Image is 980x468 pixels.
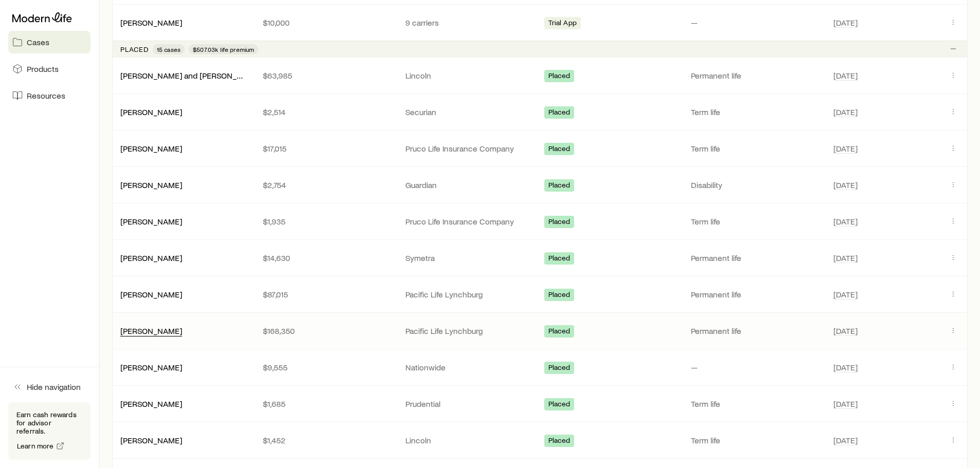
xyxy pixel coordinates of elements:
div: [PERSON_NAME] [120,143,182,154]
p: Placed [120,45,149,53]
p: Permanent life [691,326,817,336]
p: Permanent life [691,289,817,299]
span: Placed [548,400,571,410]
p: Pruco Life Insurance Company [405,216,531,227]
p: $2,514 [263,107,389,117]
p: — [691,17,817,28]
p: Term life [691,399,817,409]
p: $9,555 [263,362,389,372]
a: [PERSON_NAME] [120,362,182,372]
a: [PERSON_NAME] [120,180,182,190]
p: Symetra [405,253,531,263]
span: Products [27,64,59,74]
span: [DATE] [833,180,858,190]
a: [PERSON_NAME] [120,435,182,445]
a: [PERSON_NAME] [120,289,182,299]
a: [PERSON_NAME] [120,326,182,335]
div: [PERSON_NAME] [120,216,182,227]
span: [DATE] [833,362,858,372]
span: [DATE] [833,216,858,227]
div: [PERSON_NAME] [120,435,182,446]
span: [DATE] [833,326,858,336]
p: $1,452 [263,435,389,445]
p: $168,350 [263,326,389,336]
span: Learn more [17,442,54,450]
p: 9 carriers [405,17,531,28]
span: Cases [27,37,49,47]
span: [DATE] [833,107,858,117]
p: Pruco Life Insurance Company [405,143,531,154]
a: Resources [8,84,91,107]
span: [DATE] [833,435,858,445]
div: [PERSON_NAME] [120,107,182,118]
p: $87,015 [263,289,389,299]
a: [PERSON_NAME] and [PERSON_NAME] +1 [120,70,271,80]
div: [PERSON_NAME] [120,326,182,336]
span: Placed [548,363,571,374]
p: — [691,362,817,372]
span: Placed [548,254,571,265]
p: Term life [691,216,817,227]
p: Term life [691,435,817,445]
span: Placed [548,327,571,338]
span: Placed [548,144,571,155]
span: Trial App [548,18,577,29]
span: [DATE] [833,17,858,28]
p: Earn cash rewards for advisor referrals. [16,410,82,435]
p: Permanent life [691,253,817,263]
span: Placed [548,217,571,228]
a: [PERSON_NAME] [120,399,182,408]
a: Cases [8,31,91,53]
span: $507.03k life premium [193,45,254,53]
p: Term life [691,107,817,117]
p: $1,935 [263,216,389,227]
p: Guardian [405,180,531,190]
p: Nationwide [405,362,531,372]
p: Securian [405,107,531,117]
div: [PERSON_NAME] [120,289,182,300]
span: [DATE] [833,289,858,299]
span: Placed [548,181,571,192]
p: $2,754 [263,180,389,190]
a: [PERSON_NAME] [120,143,182,153]
span: Placed [548,71,571,82]
div: Earn cash rewards for advisor referrals.Learn more [8,402,91,460]
p: $63,985 [263,70,389,81]
a: [PERSON_NAME] [120,17,182,27]
span: Placed [548,436,571,447]
span: [DATE] [833,70,858,81]
div: [PERSON_NAME] and [PERSON_NAME] +1 [120,70,246,81]
p: Term life [691,143,817,154]
a: [PERSON_NAME] [120,216,182,226]
div: [PERSON_NAME] [120,180,182,191]
a: [PERSON_NAME] [120,253,182,263]
button: Hide navigation [8,376,91,398]
span: Placed [548,290,571,301]
a: Products [8,58,91,80]
span: 15 cases [157,45,181,53]
p: Disability [691,180,817,190]
p: $17,015 [263,143,389,154]
p: Lincoln [405,70,531,81]
p: Permanent life [691,70,817,81]
span: [DATE] [833,143,858,154]
div: [PERSON_NAME] [120,17,182,28]
p: $1,685 [263,399,389,409]
p: Pacific Life Lynchburg [405,326,531,336]
p: Prudential [405,399,531,409]
div: [PERSON_NAME] [120,362,182,373]
span: [DATE] [833,399,858,409]
span: Resources [27,90,65,101]
p: Lincoln [405,435,531,445]
div: [PERSON_NAME] [120,253,182,264]
span: Hide navigation [27,382,81,392]
span: Placed [548,108,571,119]
p: $14,630 [263,253,389,263]
span: [DATE] [833,253,858,263]
div: [PERSON_NAME] [120,399,182,409]
p: $10,000 [263,17,389,28]
a: [PERSON_NAME] [120,107,182,117]
p: Pacific Life Lynchburg [405,289,531,299]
